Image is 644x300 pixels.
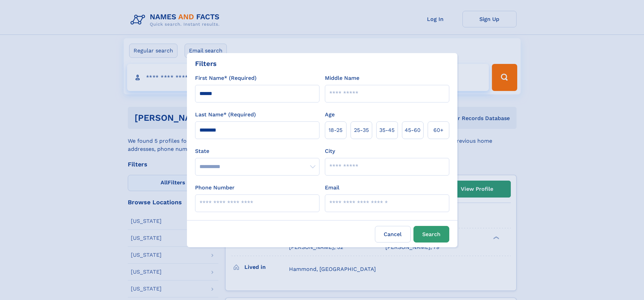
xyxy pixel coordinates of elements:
[325,111,335,119] label: Age
[413,226,449,243] button: Search
[325,147,335,155] label: City
[195,184,235,192] label: Phone Number
[329,126,342,134] span: 18‑25
[195,59,217,69] div: Filters
[195,111,256,119] label: Last Name* (Required)
[433,126,444,134] span: 60+
[325,184,339,192] label: Email
[354,126,369,134] span: 25‑35
[379,126,395,134] span: 35‑45
[195,147,319,155] label: State
[405,126,421,134] span: 45‑60
[195,74,257,82] label: First Name* (Required)
[325,74,359,82] label: Middle Name
[375,226,411,243] label: Cancel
